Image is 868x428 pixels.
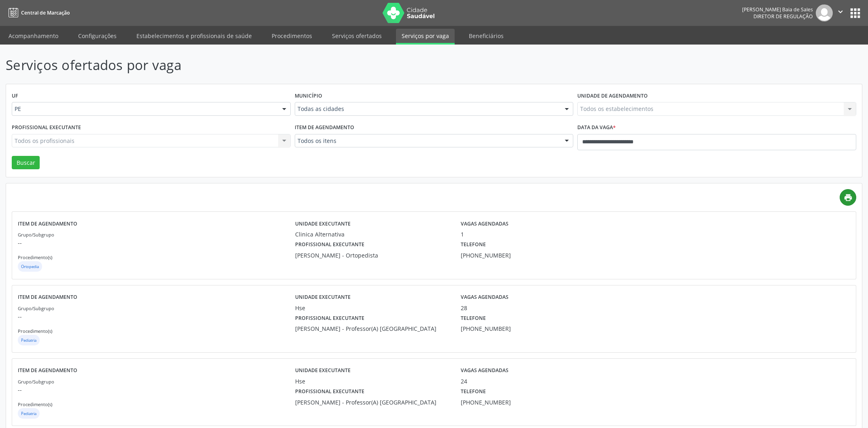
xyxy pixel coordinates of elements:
[295,291,351,304] label: Unidade executante
[6,6,70,19] a: Central de Marcação
[295,251,449,260] div: [PERSON_NAME] - Ortopedista
[833,4,848,21] button: 
[461,324,532,333] div: [PHONE_NUMBER]
[295,398,449,407] div: [PERSON_NAME] - Professor(A) [GEOGRAPHIC_DATA]
[326,29,387,43] a: Serviços ofertados
[18,401,52,407] small: Procedimento(s)
[18,328,52,334] small: Procedimento(s)
[18,385,295,394] p: --
[753,13,813,20] span: Diretor de regulação
[131,29,257,43] a: Estabelecimentos e profissionais de saúde
[12,121,81,134] label: Profissional executante
[15,105,274,113] span: PE
[12,90,18,102] label: UF
[18,379,54,385] small: Grupo/Subgrupo
[295,364,351,377] label: Unidade executante
[3,29,64,43] a: Acompanhamento
[18,254,52,260] small: Procedimento(s)
[461,238,486,251] label: Telefone
[12,156,40,170] button: Buscar
[816,4,833,21] img: img
[463,29,509,43] a: Beneficiários
[18,238,295,247] p: --
[298,137,557,145] span: Todos os itens
[461,398,532,407] div: [PHONE_NUMBER]
[18,312,295,321] p: --
[295,385,364,398] label: Profissional executante
[18,217,77,230] label: Item de agendamento
[577,90,648,102] label: Unidade de agendamento
[295,90,322,102] label: Município
[295,304,449,312] div: Hse
[844,193,853,202] i: print
[18,232,54,238] small: Grupo/Subgrupo
[6,55,605,75] p: Serviços ofertados por vaga
[840,189,856,206] a: print
[461,230,574,238] div: 1
[295,312,364,325] label: Profissional executante
[72,29,122,43] a: Configurações
[21,264,39,269] small: Ortopedia
[461,364,508,377] label: Vagas agendadas
[18,291,77,304] label: Item de agendamento
[742,6,813,13] div: [PERSON_NAME] Baia de Sales
[461,251,532,260] div: [PHONE_NUMBER]
[298,105,557,113] span: Todas as cidades
[577,121,616,134] label: Data da vaga
[295,121,354,134] label: Item de agendamento
[295,230,449,238] div: Clinica Alternativa
[848,6,862,20] button: apps
[295,238,364,251] label: Profissional executante
[461,312,486,325] label: Telefone
[18,305,54,311] small: Grupo/Subgrupo
[396,29,455,45] a: Serviços por vaga
[21,338,36,343] small: Pediatria
[461,217,508,230] label: Vagas agendadas
[21,9,70,16] span: Central de Marcação
[461,385,486,398] label: Telefone
[266,29,318,43] a: Procedimentos
[461,377,574,385] div: 24
[295,377,449,385] div: Hse
[21,411,36,416] small: Pediatria
[295,217,351,230] label: Unidade executante
[461,304,574,312] div: 28
[461,291,508,304] label: Vagas agendadas
[18,364,77,377] label: Item de agendamento
[836,7,845,16] i: 
[295,324,449,333] div: [PERSON_NAME] - Professor(A) [GEOGRAPHIC_DATA]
